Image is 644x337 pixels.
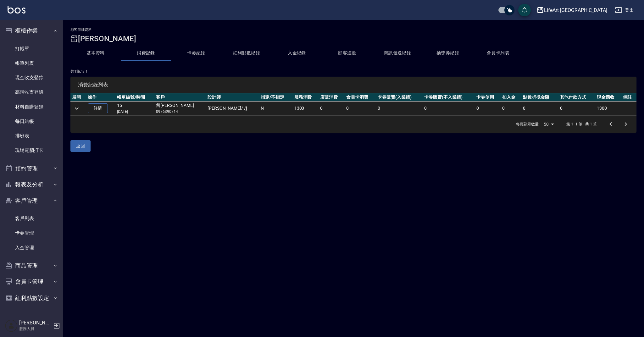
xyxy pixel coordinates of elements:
[3,240,60,255] a: 入金管理
[3,273,60,290] button: 會員卡管理
[86,93,115,102] th: 操作
[521,102,558,115] td: 0
[5,319,18,332] img: Person
[3,100,60,114] a: 材料自購登錄
[19,326,51,332] p: 服務人員
[423,93,475,102] th: 卡券販賣(不入業績)
[376,93,423,102] th: 卡券販賣(入業績)
[3,85,60,99] a: 高階收支登錄
[544,6,607,14] div: LifeArt [GEOGRAPHIC_DATA]
[8,6,25,14] img: Logo
[3,114,60,129] a: 每日結帳
[3,41,60,56] a: 打帳單
[345,93,376,102] th: 會員卡消費
[19,320,51,326] h5: [PERSON_NAME]
[154,93,206,102] th: 客戶
[423,102,475,115] td: 0
[115,93,154,102] th: 帳單編號/時間
[595,102,621,115] td: 1300
[3,56,60,70] a: 帳單列表
[501,93,521,102] th: 扣入金
[475,93,501,102] th: 卡券使用
[516,121,539,127] p: 每頁顯示數量
[558,102,596,115] td: 0
[156,109,204,114] p: 0976390714
[3,143,60,157] a: 現場電腦打卡
[70,46,121,61] button: 基本資料
[3,226,60,240] a: 卡券管理
[259,93,293,102] th: 指定/不指定
[319,102,345,115] td: 0
[272,46,322,61] button: 入金紀錄
[473,46,523,61] button: 會員卡列表
[3,70,60,85] a: 現金收支登錄
[372,46,423,61] button: 簡訊發送紀錄
[319,93,345,102] th: 店販消費
[115,102,154,115] td: 15
[621,93,636,102] th: 備註
[78,82,629,88] span: 消費紀錄列表
[3,211,60,226] a: 客戶列表
[3,160,60,177] button: 預約管理
[88,103,108,113] a: 詳情
[345,102,376,115] td: 0
[521,93,558,102] th: 點數折抵金額
[154,102,206,115] td: 留[PERSON_NAME]
[70,34,636,43] h3: 留[PERSON_NAME]
[221,46,272,61] button: 紅利點數紀錄
[501,102,521,115] td: 0
[121,46,171,61] button: 消費記錄
[534,4,610,17] button: LifeArt [GEOGRAPHIC_DATA]
[423,46,473,61] button: 抽獎券紀錄
[70,140,91,152] button: 返回
[70,93,86,102] th: 展開
[518,4,531,16] button: save
[558,93,596,102] th: 其他付款方式
[259,102,293,115] td: N
[70,28,636,32] h2: 顧客詳細資料
[206,93,259,102] th: 設計師
[3,290,60,306] button: 紅利點數設定
[612,4,636,16] button: 登出
[322,46,372,61] button: 顧客追蹤
[566,121,597,127] p: 第 1–1 筆 共 1 筆
[206,102,259,115] td: [PERSON_NAME] / /j
[475,102,501,115] td: 0
[541,116,556,133] div: 50
[3,176,60,193] button: 報表及分析
[117,109,153,114] p: [DATE]
[72,104,81,113] button: expand row
[376,102,423,115] td: 0
[595,93,621,102] th: 現金應收
[70,69,636,74] p: 共 1 筆, 1 / 1
[293,102,319,115] td: 1300
[3,129,60,143] a: 排班表
[3,193,60,209] button: 客戶管理
[171,46,221,61] button: 卡券紀錄
[3,23,60,39] button: 櫃檯作業
[3,257,60,274] button: 商品管理
[293,93,319,102] th: 服務消費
